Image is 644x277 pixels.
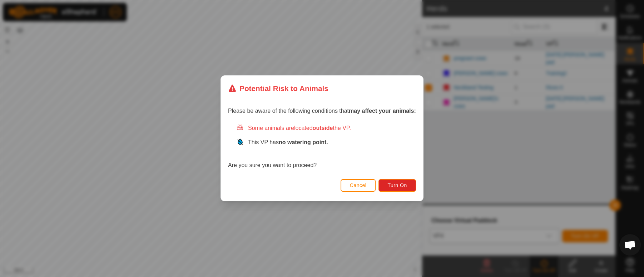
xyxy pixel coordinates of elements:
strong: may affect your animals: [349,108,416,114]
div: Potential Risk to Animals [228,83,328,94]
button: Cancel [341,179,376,192]
span: Cancel [350,183,367,188]
strong: outside [313,125,333,131]
span: This VP has [248,140,328,146]
span: Please be aware of the following conditions that [228,108,416,114]
a: Open chat [619,234,641,256]
strong: no watering point. [279,140,328,146]
button: Turn On [379,179,416,192]
div: Are you sure you want to proceed? [228,124,416,170]
span: located the VP. [294,125,351,131]
div: Some animals are [237,124,416,133]
span: Turn On [388,183,407,188]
